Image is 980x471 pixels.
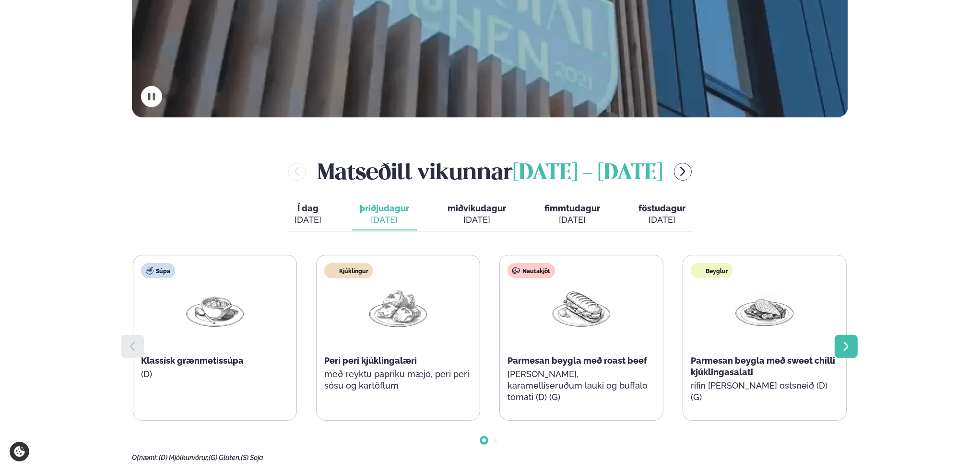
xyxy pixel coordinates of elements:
img: Chicken-breast.png [734,286,795,331]
p: (D) [141,368,289,380]
a: Cookie settings [10,442,29,461]
div: [DATE] [448,214,506,226]
span: (S) Soja [241,454,263,461]
div: Súpa [141,263,175,278]
button: föstudagur [DATE] [631,199,693,230]
span: fimmtudagur [544,203,600,213]
div: Nautakjöt [508,263,555,278]
button: Í dag [DATE] [287,199,329,230]
h2: Matseðill vikunnar [318,156,662,187]
span: Parmesan beygla með roast beef [508,356,647,366]
img: chicken.svg [329,267,337,275]
span: miðvikudagur [448,203,506,213]
span: föstudagur [638,203,685,213]
div: [DATE] [360,214,409,226]
img: Soup.png [184,286,246,331]
p: með reyktu papriku mæjó, peri peri sósu og kartöflum [324,368,472,391]
div: Beyglur [691,263,733,278]
span: Ofnæmi: [132,454,157,461]
img: bagle-new-16px.svg [696,267,703,275]
img: soup.svg [146,267,153,275]
span: Parmesan beygla með sweet chilli kjúklingasalati [691,356,835,377]
button: menu-btn-left [288,163,306,181]
img: Chicken-thighs.png [367,286,429,331]
span: Klassísk grænmetissúpa [141,356,244,366]
p: rifin [PERSON_NAME] ostsneið (D) (G) [691,380,838,403]
span: (D) Mjólkurvörur, [159,454,209,461]
span: Go to slide 1 [482,438,486,442]
span: (G) Glúten, [209,454,241,461]
div: [DATE] [295,214,321,226]
div: Kjúklingur [324,263,373,278]
button: miðvikudagur [DATE] [440,199,514,230]
img: Panini.png [551,286,612,331]
span: Go to slide 2 [494,438,497,442]
div: [DATE] [544,214,600,226]
button: menu-btn-right [674,163,692,181]
span: þriðjudagur [360,203,409,213]
p: [PERSON_NAME], karamelliseruðum lauki og buffalo tómati (D) (G) [508,368,655,403]
span: Í dag [295,203,321,214]
button: þriðjudagur [DATE] [352,199,417,230]
button: fimmtudagur [DATE] [537,199,608,230]
img: beef.svg [512,267,520,275]
span: Peri peri kjúklingalæri [324,356,417,366]
span: [DATE] - [DATE] [513,163,662,184]
div: [DATE] [638,214,685,226]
